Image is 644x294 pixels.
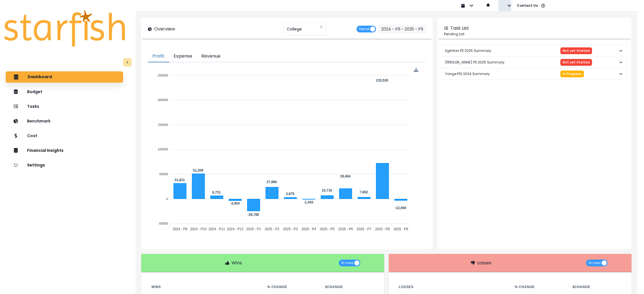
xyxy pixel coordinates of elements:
p: Wins [232,260,242,266]
button: Revenue [197,51,225,62]
tspan: 2025 - P9 [394,227,408,231]
tspan: 2024 - P11 [209,227,225,231]
tspan: 2025 - P6 [338,227,353,231]
p: Eglinton P3 2025 Summary [445,44,491,58]
tspan: 250000 [158,74,168,77]
svg: close [320,25,323,28]
p: Benchmark [27,119,51,124]
tspan: 2025 - P7 [357,227,372,231]
span: In Progress [563,72,582,76]
tspan: 200000 [158,98,168,102]
button: Budget [6,86,123,97]
th: % Change [510,284,568,291]
button: Dashboard [6,71,123,83]
tspan: 50000 [160,172,168,176]
span: College [287,23,302,35]
span: Period [359,26,369,32]
span: Not yet Started [563,60,590,64]
img: Download Profit [414,67,419,72]
button: Profit [148,51,169,62]
p: Cost [27,133,37,138]
button: Eglinton P3 2025 SummaryNot yet Started [441,45,628,56]
p: Budget [27,89,42,94]
span: 10 rows [588,260,601,266]
button: Clear [320,24,323,30]
p: Tasks [27,104,39,109]
p: Dashboard [28,74,52,80]
tspan: 2025 - P8 [375,227,390,231]
p: Pending List [444,32,625,37]
div: Menu [414,67,419,72]
tspan: 2024 - P12 [227,227,244,231]
p: [PERSON_NAME] P3 2025 Summary [445,55,505,69]
th: Wins [147,284,263,291]
tspan: 150000 [158,123,168,126]
p: Yonge P10 2024 Summary [445,67,490,81]
tspan: 100000 [158,148,168,151]
button: Settings [6,159,123,171]
th: % Change [263,284,320,291]
p: Losses [477,260,492,266]
tspan: 2025 - P3 [283,227,298,231]
span: Not yet Started [563,49,590,53]
th: $ Change [321,284,379,291]
th: $ Change [568,284,626,291]
tspan: -50000 [158,222,168,225]
p: Task List [450,25,469,32]
button: 2024 - P9 ~ 2025 - P9 [378,25,426,33]
button: Benchmark [6,115,123,127]
button: Tasks [6,101,123,112]
p: Overview [154,26,175,32]
span: 10 rows [341,260,353,266]
button: Cost [6,130,123,141]
tspan: 2024 - P10 [190,227,207,231]
button: Expense [169,51,197,62]
tspan: 2024 - P9 [173,227,187,231]
tspan: 2025 - P5 [320,227,335,231]
tspan: 2025 - P1 [246,227,261,231]
button: Yonge P10 2024 SummaryIn Progress [441,68,628,80]
tspan: 2025 - P2 [265,227,280,231]
th: Losses [394,284,510,291]
tspan: 0 [166,197,168,201]
tspan: 2025 - P4 [302,227,316,231]
button: Financial Insights [6,145,123,156]
button: [PERSON_NAME] P3 2025 SummaryNot yet Started [441,57,628,68]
